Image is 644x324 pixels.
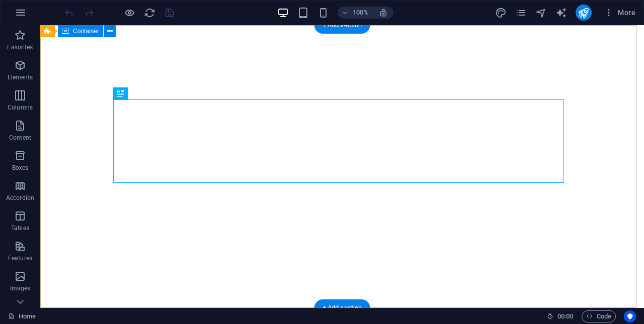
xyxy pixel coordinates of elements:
button: navigator [535,7,547,19]
i: Pages (Ctrl+Alt+S) [515,7,527,19]
i: Reload page [144,7,155,19]
h6: Session time [547,310,574,322]
button: More [600,5,639,21]
button: 100% [338,7,373,19]
div: + Add section [314,299,370,316]
button: Click here to leave preview mode and continue editing [123,7,135,19]
i: Design (Ctrl+Alt+Y) [495,7,507,19]
h6: 100% [353,7,369,19]
span: Code [586,310,611,322]
a: Click to cancel selection. Double-click to open Pages [8,310,36,322]
span: : [565,312,566,320]
p: Boxes [12,164,29,172]
p: Content [9,134,31,142]
div: + Add section [314,17,370,34]
p: Elements [8,73,33,81]
i: Publish [578,7,589,19]
i: AI Writer [555,7,567,19]
span: Container [73,28,99,34]
i: On resize automatically adjust zoom level to fit chosen device. [379,8,388,17]
p: Columns [8,103,33,112]
button: Usercentrics [624,310,636,322]
span: 00 00 [557,310,573,322]
p: Images [10,284,31,292]
p: Accordion [6,194,34,202]
button: publish [576,5,592,21]
p: Favorites [7,43,33,51]
button: design [495,7,507,19]
button: Code [582,310,616,322]
button: reload [143,7,155,19]
span: More [604,8,635,18]
button: text_generator [555,7,568,19]
p: Tables [11,224,29,232]
i: Navigator [535,7,547,19]
button: pages [515,7,527,19]
p: Features [8,254,32,262]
